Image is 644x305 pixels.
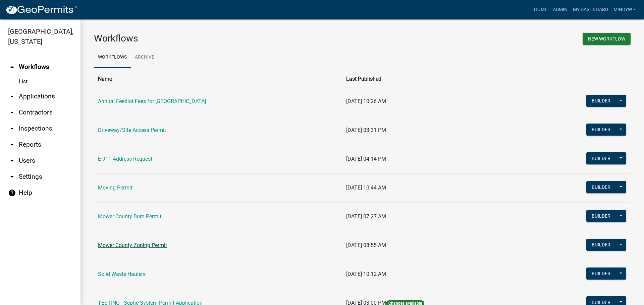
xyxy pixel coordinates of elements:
i: help [8,189,16,197]
button: New Workflow [583,33,631,45]
button: Builder [586,95,616,107]
span: [DATE] 04:14 PM [346,156,386,162]
a: Driveway/Site Access Permit [98,127,166,133]
button: Builder [586,268,616,280]
i: arrow_drop_up [8,63,16,71]
a: Home [531,3,550,16]
a: Mower County Zoning Permit [98,242,167,248]
i: arrow_drop_down [8,173,16,181]
a: My Dashboard [570,3,611,16]
a: E-911 Address Request [98,156,152,162]
a: Workflows [94,47,131,68]
th: Last Published [342,71,527,87]
span: [DATE] 07:27 AM [346,213,386,220]
i: arrow_drop_down [8,141,16,149]
i: arrow_drop_down [8,125,16,133]
span: [DATE] 10:26 AM [346,98,386,104]
th: Name [94,71,342,87]
a: mindyw [611,3,639,16]
span: [DATE] 10:44 AM [346,184,386,191]
a: Admin [550,3,570,16]
a: Annual Feedlot Fees for [GEOGRAPHIC_DATA] [98,98,206,104]
i: arrow_drop_down [8,92,16,100]
h3: Workflows [94,33,357,44]
button: Builder [586,239,616,251]
button: Builder [586,181,616,193]
span: [DATE] 08:55 AM [346,242,386,248]
a: Archive [131,47,158,68]
i: arrow_drop_down [8,108,16,117]
span: [DATE] 03:31 PM [346,127,386,133]
button: Builder [586,152,616,164]
span: [DATE] 10:12 AM [346,271,386,277]
a: Mower County Burn Permit [98,213,161,220]
i: arrow_drop_down [8,157,16,165]
button: Builder [586,210,616,222]
a: Solid Waste Haulers [98,271,146,277]
a: Moving Permit [98,184,132,191]
button: Builder [586,124,616,136]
